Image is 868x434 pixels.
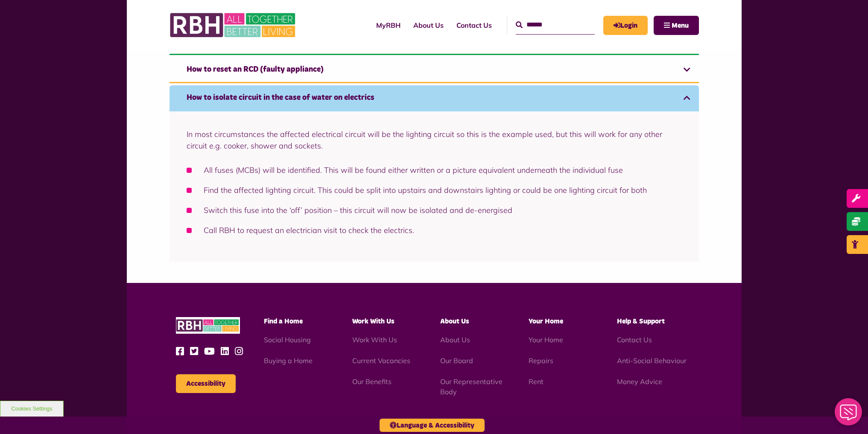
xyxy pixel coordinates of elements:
[617,377,662,386] a: Money Advice
[672,22,689,29] span: Menu
[187,164,682,176] li: All fuses (MCBs) will be identified. This will be found either written or a picture equivalent un...
[529,377,544,386] a: Rent
[352,318,395,325] span: Work With Us
[264,335,311,344] a: Social Housing - open in a new tab
[170,57,699,83] a: How to reset an RCD (faulty appliance)
[352,335,397,344] a: Work With Us
[529,356,553,365] a: Repairs
[516,16,595,34] input: Search
[176,374,236,393] button: Accessibility
[187,128,682,151] p: In most circumstances the affected electrical circuit will be the lighting circuit so this is the...
[170,9,298,42] img: RBH
[187,204,682,216] li: Switch this fuse into the ‘off’ position – this circuit will now be isolated and de-energised
[176,317,240,334] img: RBH
[529,335,563,344] a: Your Home
[407,14,450,37] a: About Us
[187,184,682,196] li: Find the affected lighting circuit. This could be split into upstairs and downstairs lighting or ...
[352,356,410,365] a: Current Vacancies
[830,396,868,434] iframe: Netcall Web Assistant for live chat
[264,318,303,325] span: Find a Home
[603,16,648,35] a: MyRBH
[450,14,498,37] a: Contact Us
[370,14,407,37] a: MyRBH
[264,356,313,365] a: Buying a Home
[529,318,563,325] span: Your Home
[617,356,687,365] a: Anti-Social Behaviour
[187,224,682,236] li: Call RBH to request an electrician visit to check the electrics.
[170,85,699,111] a: How to isolate circuit in the case of water on electrics
[654,16,699,35] button: Navigation
[352,377,392,386] a: Our Benefits
[170,111,699,262] div: How to isolate circuit in the case of water on electrics
[440,335,470,344] a: About Us
[380,419,485,432] button: Language & Accessibility
[440,318,469,325] span: About Us
[617,318,665,325] span: Help & Support
[440,356,473,365] a: Our Board
[440,377,503,396] a: Our Representative Body
[617,335,652,344] a: Contact Us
